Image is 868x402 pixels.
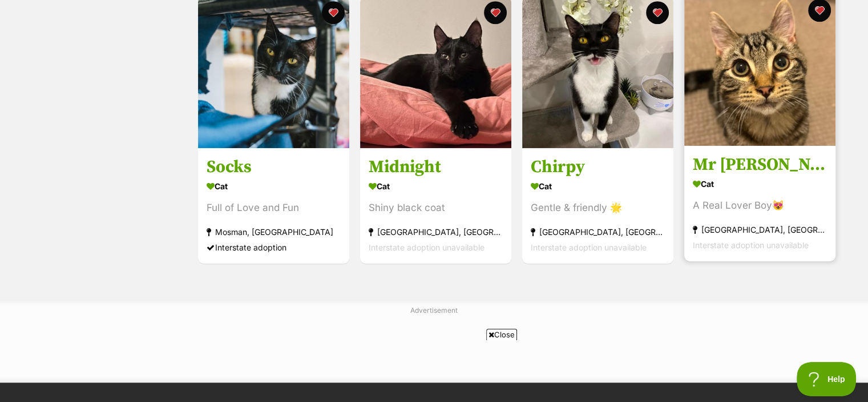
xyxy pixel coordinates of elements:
[369,224,503,240] div: [GEOGRAPHIC_DATA], [GEOGRAPHIC_DATA]
[207,156,341,178] h3: Socks
[693,198,827,213] div: A Real Lover Boy😻
[369,242,485,252] span: Interstate adoption unavailable
[207,224,341,240] div: Mosman, [GEOGRAPHIC_DATA]
[531,156,665,178] h3: Chirpy
[522,148,673,264] a: Chirpy Cat Gentle & friendly 🌟 [GEOGRAPHIC_DATA], [GEOGRAPHIC_DATA] Interstate adoption unavailab...
[693,154,827,176] h3: Mr [PERSON_NAME]
[369,156,503,178] h3: Midnight
[531,178,665,194] div: Cat
[198,148,349,264] a: Socks Cat Full of Love and Fun Mosman, [GEOGRAPHIC_DATA] Interstate adoption favourite
[693,222,827,237] div: [GEOGRAPHIC_DATA], [GEOGRAPHIC_DATA]
[531,242,647,252] span: Interstate adoption unavailable
[531,200,665,216] div: Gentle & friendly 🌟
[693,176,827,192] div: Cat
[207,240,341,255] div: Interstate adoption
[684,145,835,261] a: Mr [PERSON_NAME] Cat A Real Lover Boy😻 [GEOGRAPHIC_DATA], [GEOGRAPHIC_DATA] Interstate adoption u...
[646,1,669,24] button: favourite
[369,178,503,194] div: Cat
[369,200,503,216] div: Shiny black coat
[322,1,345,24] button: favourite
[360,148,511,264] a: Midnight Cat Shiny black coat [GEOGRAPHIC_DATA], [GEOGRAPHIC_DATA] Interstate adoption unavailabl...
[207,178,341,194] div: Cat
[227,345,642,396] iframe: Advertisement
[486,329,517,340] span: Close
[484,1,507,24] button: favourite
[531,224,665,240] div: [GEOGRAPHIC_DATA], [GEOGRAPHIC_DATA]
[207,200,341,216] div: Full of Love and Fun
[693,240,809,250] span: Interstate adoption unavailable
[797,362,857,396] iframe: Help Scout Beacon - Open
